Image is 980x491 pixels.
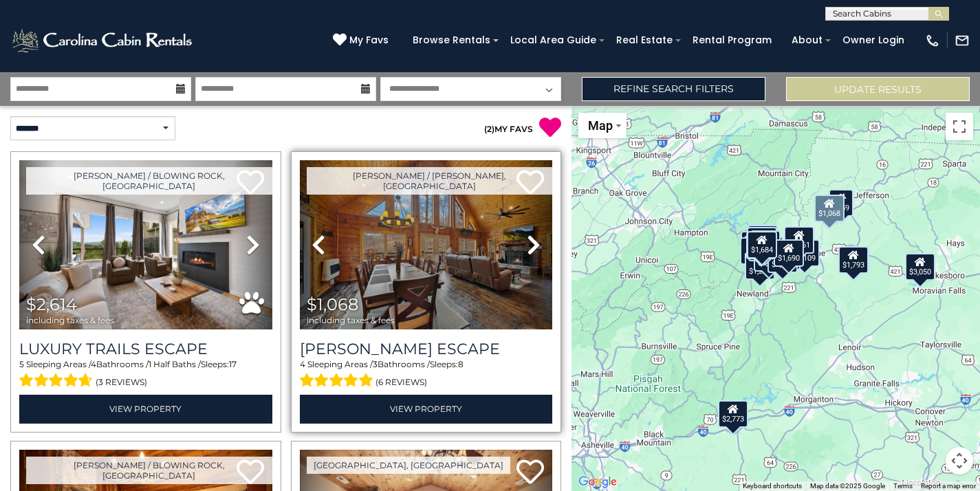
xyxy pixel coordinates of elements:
div: Sleeping Areas / Bathrooms / Sleeps: [300,358,553,391]
a: About [785,30,829,51]
a: Open this area in Google Maps (opens a new window) [575,473,620,491]
a: View Property [19,395,272,423]
button: Toggle fullscreen view [946,113,973,140]
span: 5 [19,359,24,369]
img: mail-regular-white.png [955,33,970,48]
img: Google [575,473,620,491]
span: My Favs [349,33,389,47]
span: 3 [373,359,378,369]
span: ( ) [484,124,494,134]
button: Update Results [786,77,970,101]
div: $1,690 [774,239,804,267]
button: Map camera controls [946,447,973,474]
span: 4 [300,359,305,369]
button: Keyboard shortcuts [743,481,802,491]
a: Add to favorites [516,458,544,488]
div: $2,773 [718,400,748,428]
a: Terms (opens in new tab) [893,482,913,490]
button: Change map style [578,113,627,138]
div: $959 [829,189,853,217]
img: phone-regular-white.png [925,33,940,48]
a: [PERSON_NAME] / Blowing Rock, [GEOGRAPHIC_DATA] [26,167,272,195]
span: including taxes & fees [26,316,114,325]
div: $1,465 [747,227,777,254]
a: [GEOGRAPHIC_DATA], [GEOGRAPHIC_DATA] [307,457,510,474]
span: $1,068 [307,294,358,314]
span: 4 [91,359,96,369]
span: Map data ©2025 Google [810,482,885,490]
div: $1,961 [784,226,814,254]
a: My Favs [333,33,392,48]
div: $1,576 [740,237,770,265]
span: 8 [458,359,464,369]
a: Owner Login [836,30,911,51]
a: (2)MY FAVS [484,124,533,134]
span: 17 [229,359,237,369]
img: thumbnail_168695581.jpeg [19,160,272,329]
span: including taxes & fees [307,316,395,325]
div: $1,684 [747,231,777,259]
span: Map [588,118,613,133]
div: $1,793 [838,246,869,274]
div: Sleeping Areas / Bathrooms / Sleeps: [19,358,272,391]
span: (6 reviews) [375,373,427,391]
img: White-1-2.png [10,27,196,54]
a: [PERSON_NAME] / [PERSON_NAME], [GEOGRAPHIC_DATA] [307,167,553,195]
div: $3,050 [906,253,936,281]
span: 2 [487,124,492,134]
a: Luxury Trails Escape [19,340,272,358]
div: $1,068 [814,195,845,222]
a: Refine Search Filters [582,77,765,101]
h3: Todd Escape [300,340,553,358]
div: $698 [749,224,774,252]
div: $1,656 [748,225,778,252]
a: Browse Rentals [406,30,497,51]
a: Report a map error [921,482,976,490]
a: [PERSON_NAME] / Blowing Rock, [GEOGRAPHIC_DATA] [26,457,272,484]
a: Real Estate [609,30,679,51]
span: 1 Half Baths / [149,359,201,369]
span: (3 reviews) [96,373,147,391]
a: Rental Program [686,30,778,51]
img: thumbnail_168122120.jpeg [300,160,553,329]
a: Local Area Guide [503,30,603,51]
span: $2,614 [26,294,77,314]
a: [PERSON_NAME] Escape [300,340,553,358]
a: View Property [300,395,553,423]
div: $1,269 [745,252,775,280]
